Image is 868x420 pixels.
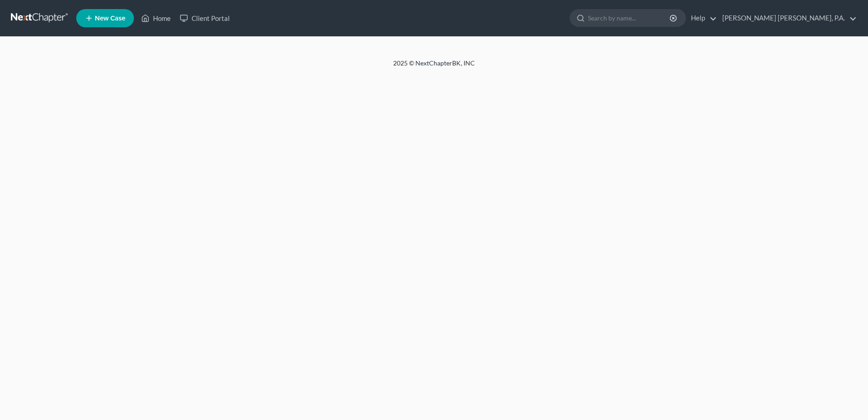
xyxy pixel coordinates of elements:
div: 2025 © NextChapterBK, INC [175,59,693,75]
a: Help [686,10,717,26]
input: Search by name... [588,10,671,26]
span: New Case [95,15,125,22]
a: Home [137,10,175,26]
a: [PERSON_NAME] [PERSON_NAME], P.A. [718,10,857,26]
a: Client Portal [175,10,234,26]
